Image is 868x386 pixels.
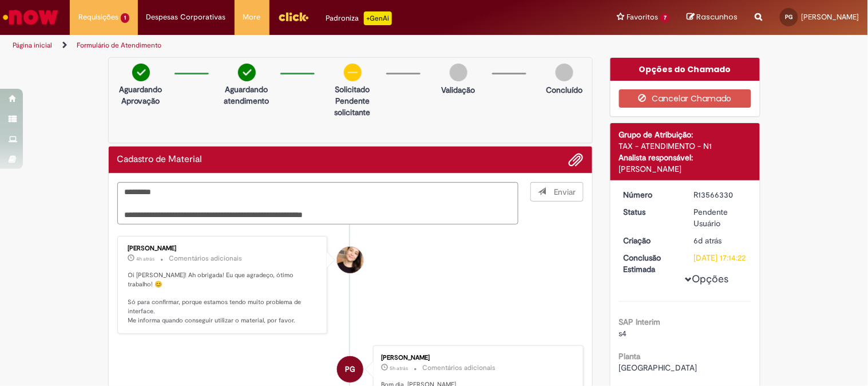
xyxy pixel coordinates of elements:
[9,35,570,56] ul: Trilhas de página
[137,255,155,262] span: 4h atrás
[619,317,661,327] b: SAP Interim
[627,11,658,23] span: Favoritos
[238,64,256,81] img: check-circle-green.png
[619,351,641,361] b: Planta
[442,84,475,96] p: Validação
[364,11,392,25] p: +GenAi
[694,235,747,246] div: 25/09/2025 12:03:42
[325,95,381,118] p: Pendente solicitante
[278,8,309,25] img: click_logo_yellow_360x200.png
[77,41,161,50] a: Formulário de Atendimento
[694,235,722,246] time: 25/09/2025 12:03:42
[569,152,584,167] button: Adicionar anexos
[615,252,685,275] dt: Conclusão Estimada
[619,140,751,152] div: TAX - ATENDIMENTO - N1
[694,235,722,246] span: 6d atrás
[390,365,408,372] time: 30/09/2025 09:53:01
[619,328,627,338] span: s4
[78,11,118,23] span: Requisições
[802,12,859,22] span: [PERSON_NAME]
[13,41,52,50] a: Página inicial
[345,356,355,383] span: PG
[337,247,363,273] div: Sabrina De Vasconcelos
[325,84,381,95] p: Solicitado
[697,11,738,22] span: Rascunhos
[128,271,319,325] p: Oi [PERSON_NAME]! Ah obrigada! Eu que agradeço, ótimo trabalho! 😊 Só para confirmar, porque estam...
[615,189,685,200] dt: Número
[137,255,155,262] time: 30/09/2025 10:06:31
[687,12,738,23] a: Rascunhos
[619,89,751,108] button: Cancelar Chamado
[450,64,467,81] img: img-circle-grey.png
[619,363,697,373] span: [GEOGRAPHIC_DATA]
[546,84,582,96] p: Concluído
[390,365,408,372] span: 5h atrás
[615,235,685,246] dt: Criação
[619,163,751,175] div: [PERSON_NAME]
[146,11,226,23] span: Despesas Corporativas
[619,129,751,140] div: Grupo de Atribuição:
[615,206,685,218] dt: Status
[694,252,747,263] div: [DATE] 17:14:22
[169,254,243,263] small: Comentários adicionais
[694,189,747,200] div: R13566330
[619,152,751,163] div: Analista responsável:
[660,13,670,23] span: 7
[326,11,392,25] div: Padroniza
[132,64,150,81] img: check-circle-green.png
[381,355,572,361] div: [PERSON_NAME]
[556,64,573,81] img: img-circle-grey.png
[117,155,203,165] h2: Cadastro de Material Histórico de tíquete
[243,11,261,23] span: More
[113,84,169,107] p: Aguardando Aprovação
[786,13,793,21] span: PG
[219,84,275,107] p: Aguardando atendimento
[694,206,747,229] div: Pendente Usuário
[1,6,60,29] img: ServiceNow
[344,64,362,81] img: circle-minus.png
[337,356,363,383] div: Pedro Oliveira De Goes
[117,182,519,224] textarea: Digite sua mensagem aqui...
[121,13,129,23] span: 1
[128,245,319,252] div: [PERSON_NAME]
[611,58,760,81] div: Opções do Chamado
[422,363,496,373] small: Comentários adicionais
